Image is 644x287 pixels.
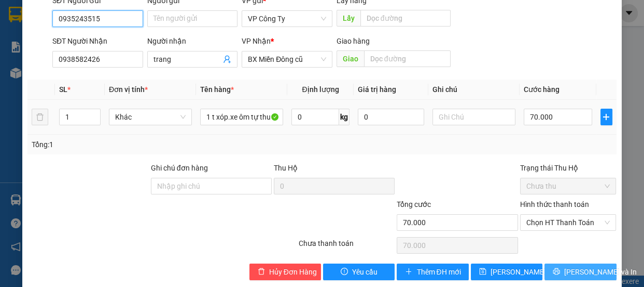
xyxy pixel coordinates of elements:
button: plus [600,109,612,125]
span: Đơn vị tính [109,85,148,94]
label: Hình thức thanh toán [520,200,589,208]
span: Thu Hộ [274,164,298,172]
button: deleteHủy Đơn Hàng [249,264,321,280]
input: Ghi chú đơn hàng [151,178,272,194]
span: delete [258,268,265,276]
span: [PERSON_NAME] thay đổi [491,266,573,278]
div: Tổng: 1 [32,139,249,150]
span: Cước hàng [524,85,559,94]
span: VP Nhận [242,37,271,45]
input: Dọc đường [364,50,451,67]
span: Thêm ĐH mới [416,266,460,278]
th: Ghi chú [428,80,520,100]
span: Chọn HT Thanh Toán [526,215,610,230]
input: VD: Bàn, Ghế [200,109,283,125]
span: kg [339,109,349,125]
span: save [479,268,486,276]
span: Tên hàng [200,85,234,94]
input: Ghi Chú [432,109,515,125]
span: VP Công Ty [248,11,326,27]
button: plusThêm ĐH mới [397,264,468,280]
button: delete [32,109,48,125]
span: [PERSON_NAME] và In [564,266,637,278]
span: plus [601,113,612,121]
span: Định lượng [302,85,339,94]
div: SĐT Người Nhận [52,35,143,47]
div: Người nhận [147,35,238,47]
input: Dọc đường [360,10,451,27]
span: Lấy [337,10,360,27]
span: Giao [337,50,364,67]
span: Tổng cước [397,200,431,208]
span: SL [59,85,67,94]
span: Khác [115,109,186,125]
span: Chưa thu [526,178,610,194]
span: Giá trị hàng [358,85,396,94]
span: printer [553,268,560,276]
label: Ghi chú đơn hàng [151,164,208,172]
span: Yêu cầu [352,266,377,278]
button: printer[PERSON_NAME] và In [544,264,616,280]
span: user-add [223,55,231,63]
span: exclamation-circle [341,268,348,276]
span: Giao hàng [337,37,370,45]
span: Hủy Đơn Hàng [269,266,317,278]
span: BX Miền Đông cũ [248,51,326,67]
div: Trạng thái Thu Hộ [520,162,617,174]
span: plus [405,268,412,276]
button: save[PERSON_NAME] thay đổi [471,264,542,280]
div: Chưa thanh toán [298,238,396,256]
button: exclamation-circleYêu cầu [323,264,395,280]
